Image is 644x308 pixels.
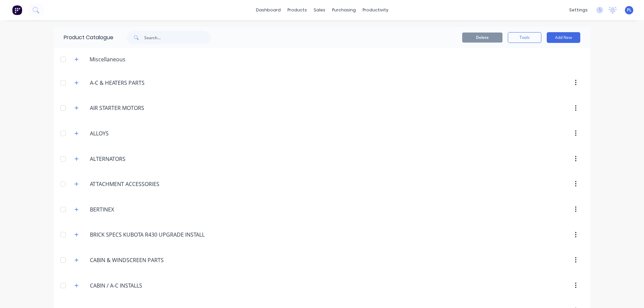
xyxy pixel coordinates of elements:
button: Tools [508,32,541,43]
input: Enter category name [90,129,169,137]
span: PL [627,7,632,13]
input: Enter category name [90,205,169,213]
input: Enter category name [90,79,169,87]
div: Product Catalogue [54,27,113,48]
div: purchasing [329,5,359,15]
button: Add New [547,32,580,43]
div: productivity [359,5,392,15]
input: Enter category name [90,155,169,163]
input: Enter category name [90,256,169,264]
input: Enter category name [90,180,169,188]
img: Factory [12,5,22,15]
div: settings [566,5,591,15]
a: dashboard [253,5,284,15]
input: Search... [144,31,211,44]
div: products [284,5,310,15]
input: Enter category name [90,282,169,290]
input: Enter category name [90,104,169,112]
button: Delete [462,33,502,43]
input: Enter category name [90,231,206,239]
div: sales [310,5,329,15]
div: Miscellaneous [84,55,131,63]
